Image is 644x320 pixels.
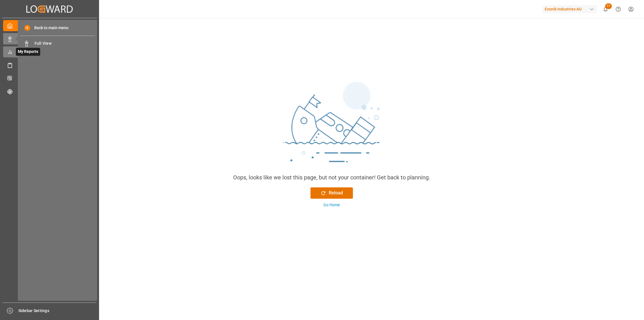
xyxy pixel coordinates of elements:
a: CO2e Calculator [3,73,96,84]
button: show 11 new notifications [599,3,612,16]
button: Evonik Industries AG [542,4,599,14]
a: Full View [20,38,95,49]
button: Go Home [310,202,353,208]
span: Full View [35,40,95,46]
a: Schedules [3,59,96,70]
button: Help Center [612,3,624,16]
button: Reload [310,187,353,199]
div: Reload [320,190,343,196]
span: Sidebar Settings [18,308,97,314]
img: sinking_ship.png [247,79,417,173]
span: 11 [605,3,612,9]
div: Evonik Industries AG [542,5,597,13]
span: Back to main menu [30,25,68,31]
a: Tracking [3,86,96,97]
a: My ReportsMy Reports [3,46,96,57]
span: My Reports [16,48,40,56]
div: Go Home [323,202,340,208]
div: Oops, looks like we lost this page, but not your container! Get back to planning. [233,173,430,182]
a: My Cockpit [3,20,96,31]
